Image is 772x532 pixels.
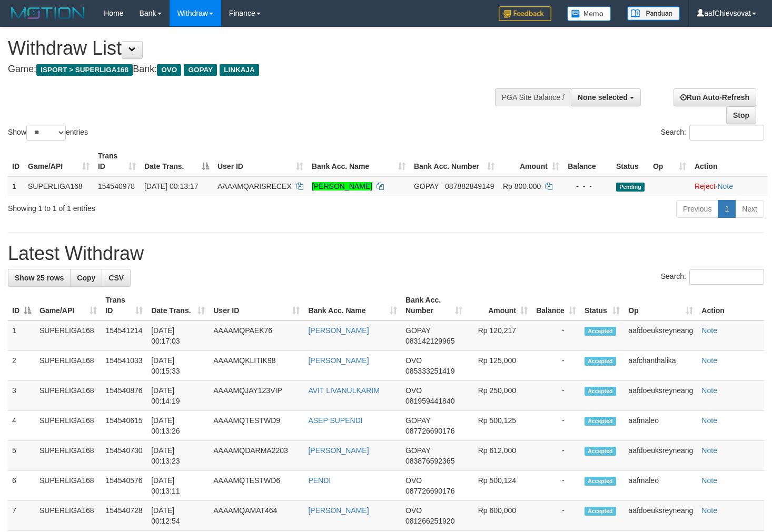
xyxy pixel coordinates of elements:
[157,64,181,76] span: OVO
[405,517,454,525] span: Copy 081266251920 to clipboard
[701,356,717,365] a: Note
[308,356,369,365] a: [PERSON_NAME]
[467,441,532,471] td: Rp 612,000
[308,506,369,515] a: [PERSON_NAME]
[405,397,454,405] span: Copy 081959441840 to clipboard
[499,6,551,21] img: Feedback.jpg
[585,357,616,366] span: Accepted
[405,367,454,375] span: Copy 085333251419 to clipboard
[467,471,532,501] td: Rp 500,124
[184,64,217,76] span: GOPAY
[585,447,616,456] span: Accepted
[8,146,24,176] th: ID
[101,351,147,381] td: 154541033
[499,146,563,176] th: Amount: activate to sort column ascending
[8,5,88,21] img: MOTION_logo.png
[532,320,580,351] td: -
[624,290,697,320] th: Op: activate to sort column ascending
[209,381,304,411] td: AAAAMQJAY123VIP
[147,471,209,501] td: [DATE] 00:13:11
[695,182,716,190] a: Reject
[35,441,101,471] td: SUPERLIGA168
[467,351,532,381] td: Rp 125,000
[147,441,209,471] td: [DATE] 00:13:23
[24,176,94,196] td: SUPERLIGA168
[8,290,35,320] th: ID: activate to sort column descending
[585,507,616,516] span: Accepted
[35,320,101,351] td: SUPERLIGA168
[8,176,24,196] td: 1
[585,327,616,336] span: Accepted
[147,290,209,320] th: Date Trans.: activate to sort column ascending
[467,320,532,351] td: Rp 120,217
[580,290,624,320] th: Status: activate to sort column ascending
[718,200,736,218] a: 1
[312,182,372,190] a: [PERSON_NAME]
[676,200,718,218] a: Previous
[101,501,147,531] td: 154540728
[147,320,209,351] td: [DATE] 00:17:03
[35,290,101,320] th: Game/API: activate to sort column ascending
[405,416,430,425] span: GOPAY
[689,125,764,140] input: Search:
[101,320,147,351] td: 154541214
[35,351,101,381] td: SUPERLIGA168
[467,290,532,320] th: Amount: activate to sort column ascending
[495,88,571,106] div: PGA Site Balance /
[532,411,580,441] td: -
[405,506,422,515] span: OVO
[701,326,717,335] a: Note
[35,471,101,501] td: SUPERLIGA168
[532,501,580,531] td: -
[405,427,454,435] span: Copy 087726690176 to clipboard
[35,381,101,411] td: SUPERLIGA168
[445,182,494,190] span: Copy 087882849149 to clipboard
[405,457,454,465] span: Copy 083876592365 to clipboard
[101,441,147,471] td: 154540730
[35,501,101,531] td: SUPERLIGA168
[308,446,369,455] a: [PERSON_NAME]
[77,274,95,282] span: Copy
[405,446,430,455] span: GOPAY
[532,441,580,471] td: -
[101,381,147,411] td: 154540876
[147,411,209,441] td: [DATE] 00:13:26
[15,274,64,282] span: Show 25 rows
[304,290,401,320] th: Bank Acc. Name: activate to sort column ascending
[578,93,628,102] span: None selected
[35,411,101,441] td: SUPERLIGA168
[8,125,88,140] label: Show entries
[8,351,35,381] td: 2
[209,411,304,441] td: AAAAMQTESTWD9
[585,387,616,396] span: Accepted
[8,441,35,471] td: 5
[101,411,147,441] td: 154540615
[102,269,131,287] a: CSV
[661,269,764,285] label: Search:
[220,64,259,76] span: LINKAJA
[701,416,717,425] a: Note
[108,274,124,282] span: CSV
[308,326,369,335] a: [PERSON_NAME]
[209,441,304,471] td: AAAAMQDARMA2203
[101,290,147,320] th: Trans ID: activate to sort column ascending
[8,199,314,214] div: Showing 1 to 1 of 1 entries
[209,351,304,381] td: AAAAMQKLITIK98
[414,182,439,190] span: GOPAY
[36,64,133,76] span: ISPORT > SUPERLIGA168
[624,411,697,441] td: aafmaleo
[649,146,690,176] th: Op: activate to sort column ascending
[101,471,147,501] td: 154540576
[8,381,35,411] td: 3
[532,471,580,501] td: -
[563,146,612,176] th: Balance
[26,125,66,140] select: Showentries
[697,290,764,320] th: Action
[8,411,35,441] td: 4
[147,351,209,381] td: [DATE] 00:15:33
[410,146,499,176] th: Bank Acc. Number: activate to sort column ascending
[690,146,767,176] th: Action
[701,386,717,395] a: Note
[308,476,331,485] a: PENDI
[467,381,532,411] td: Rp 250,000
